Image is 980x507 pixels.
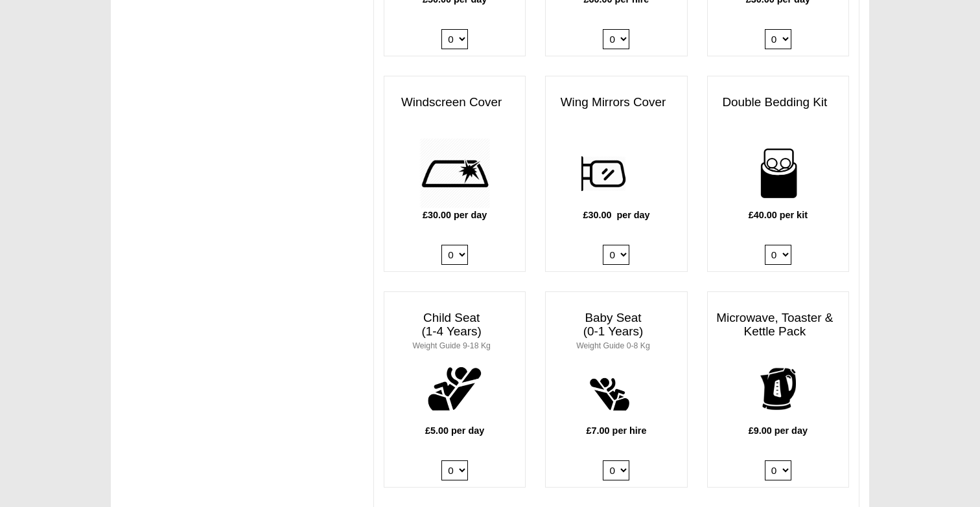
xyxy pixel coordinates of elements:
[708,305,848,345] h3: Microwave, Toaster & Kettle Pack
[749,425,808,436] b: £9.00 per day
[384,305,525,358] h3: Child Seat (1-4 Years)
[419,138,490,208] img: windscreen.png
[743,138,813,208] img: bedding-for-two.png
[581,138,652,208] img: wing.png
[576,341,650,350] small: Weight Guide 0-8 Kg
[743,354,813,424] img: kettle.png
[587,425,647,436] b: £7.00 per hire
[423,210,487,220] b: £30.00 per day
[546,89,686,116] h3: Wing Mirrors Cover
[583,210,649,220] b: £30.00 per day
[425,425,484,436] b: £5.00 per day
[384,89,525,116] h3: Windscreen Cover
[412,341,490,350] small: Weight Guide 9-18 Kg
[708,89,848,116] h3: Double Bedding Kit
[749,210,808,220] b: £40.00 per kit
[546,305,686,358] h3: Baby Seat (0-1 Years)
[581,354,652,424] img: baby.png
[419,354,490,424] img: child.png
